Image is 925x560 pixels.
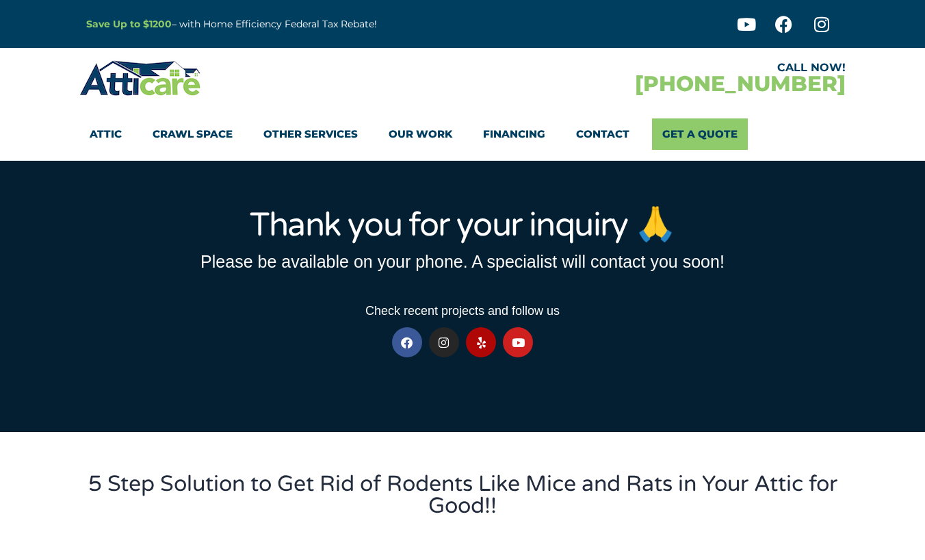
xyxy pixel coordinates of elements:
[86,253,839,270] h3: Please be available on your phone. A specialist will contact you soon!
[86,16,530,32] p: – with Home Efficiency Federal Tax Rebate!
[483,118,545,150] a: Financing
[86,473,839,517] h3: 5 Step Solution to Get Rid of Rodents Like Mice and Rats in Your Attic for Good!!
[86,209,839,242] h1: Thank you for your inquiry 🙏
[462,62,846,73] div: CALL NOW!
[389,118,452,150] a: Our Work
[90,118,122,150] a: Attic
[86,305,839,317] h3: Check recent projects and follow us
[90,118,835,150] nav: Menu
[86,18,172,30] a: Save Up to $1200
[652,118,748,150] a: Get A Quote
[263,118,358,150] a: Other Services
[576,118,629,150] a: Contact
[153,118,233,150] a: Crawl Space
